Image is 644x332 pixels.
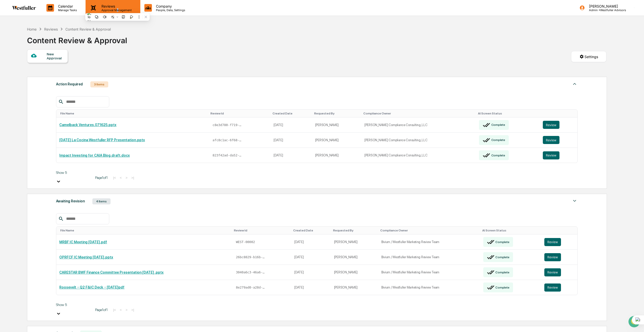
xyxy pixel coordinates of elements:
[118,308,123,312] button: <
[543,136,559,144] button: Review
[361,148,476,163] td: [PERSON_NAME] Compliance Consulting, LLC
[363,112,474,115] div: Toggle SortBy
[152,4,188,8] p: Company
[59,153,130,157] a: Impact Investing for CAIA Blog.draft.docx
[478,112,538,115] div: Toggle SortBy
[59,270,164,274] a: CARESTAR BWF Finance Committee Presentation [DATE] .pptx
[482,229,539,232] div: Toggle SortBy
[545,229,575,232] div: Toggle SortBy
[291,250,331,265] td: [DATE]
[92,198,111,204] div: 4 Items
[361,133,476,148] td: [PERSON_NAME] Compliance Consulting, LLC
[210,112,269,115] div: Toggle SortBy
[494,271,509,274] div: Complete
[59,240,107,244] a: MRBF IC Meeting [DATE].pdf
[97,4,134,8] p: Reviews
[331,250,378,265] td: [PERSON_NAME]
[95,176,108,180] span: Page 1 of 1
[271,117,312,133] td: [DATE]
[312,133,361,148] td: [PERSON_NAME]
[5,74,9,78] div: 🔎
[628,315,641,329] iframe: Open customer support
[291,234,331,250] td: [DATE]
[37,64,41,68] div: 🗄️
[97,8,134,12] p: Approval Management
[60,112,206,115] div: Toggle SortBy
[572,81,578,87] img: caret
[378,250,480,265] td: Bivium / Westfuller Marketing Review Team
[17,39,83,44] div: Start new chat
[65,27,111,31] div: Content Review & Approval
[56,81,83,87] div: Action Required
[380,229,478,232] div: Toggle SortBy
[44,27,58,31] div: Reviews
[273,112,310,115] div: Toggle SortBy
[236,240,255,244] span: WEST-00002
[585,4,626,8] p: [PERSON_NAME]
[27,27,37,31] div: Home
[312,117,361,133] td: [PERSON_NAME]
[312,148,361,163] td: [PERSON_NAME]
[59,255,113,259] a: OPRFCF IC Meeting [DATE].pptx
[10,64,33,69] span: Preclearance
[291,265,331,280] td: [DATE]
[10,73,32,78] span: Data Lookup
[90,81,108,87] div: 3 Items
[17,44,64,48] div: We're available if you need us!
[331,265,378,280] td: [PERSON_NAME]
[544,238,561,246] button: Review
[56,198,85,204] div: Awaiting Revision
[12,6,36,10] img: logo
[212,138,243,142] span: afc8c1ac-6f68-4627-999b-d97b3a6d8081
[331,280,378,295] td: [PERSON_NAME]
[490,138,505,142] div: Complete
[236,270,266,274] span: 3040a6c3-46a6-4967-bb2b-85f2d937caf2
[494,255,509,259] div: Complete
[60,229,230,232] div: Toggle SortBy
[572,198,578,204] img: caret
[5,39,14,48] img: 1746055101610-c473b297-6a78-478c-a979-82029cc54cd1
[494,240,509,244] div: Complete
[212,123,243,127] span: c8e3d780-f719-41d7-84c3-a659409448a4
[35,62,65,71] a: 🗄️Attestations
[271,133,312,148] td: [DATE]
[490,154,505,157] div: Complete
[152,8,188,12] p: People, Data, Settings
[54,8,79,12] p: Manage Tasks
[585,8,626,12] p: Admin • Westfuller Advisors
[544,112,576,115] div: Toggle SortBy
[130,308,136,312] button: >|
[56,171,91,175] div: Show 5
[543,151,559,159] button: Review
[544,268,561,276] button: Review
[50,86,61,89] span: Pylon
[47,52,64,60] div: New Approval
[86,40,92,46] button: Start new chat
[118,176,123,180] button: <
[130,176,136,180] button: >|
[361,117,476,133] td: [PERSON_NAME] Compliance Consulting, LLC
[124,176,129,180] button: >
[42,64,63,69] span: Attestations
[5,64,9,68] div: 🖐️
[27,32,127,45] div: Content Review & Approval
[571,51,606,62] button: Settings
[59,138,145,142] a: [DATE] La Cocina Westfuller RFP Presentation.pptx
[234,229,289,232] div: Toggle SortBy
[212,153,243,157] span: 823f42ad-da52-427a-bdfe-d3b490ef0764
[112,176,117,180] button: |<
[3,71,34,80] a: 🔎Data Lookup
[544,253,561,261] button: Review
[59,285,124,289] a: Roosevelt・Q2 F&IC Deck・[DATE]pdf
[378,280,480,295] td: Bivium / Westfuller Marketing Review Team
[291,280,331,295] td: [DATE]
[236,286,266,290] span: 8e279ad0-a28d-46d3-996c-bb4558ac32a4
[490,123,505,127] div: Complete
[314,112,359,115] div: Toggle SortBy
[333,229,376,232] div: Toggle SortBy
[95,308,108,312] span: Page 1 of 1
[3,62,35,71] a: 🖐️Preclearance
[59,123,116,127] a: Camelback Ventures.071625.pptx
